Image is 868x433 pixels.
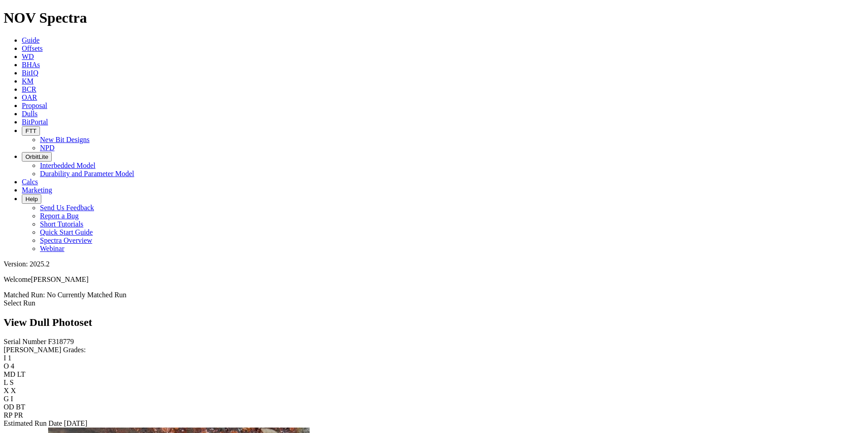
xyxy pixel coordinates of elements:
a: Select Run [4,299,35,307]
span: PR [14,411,23,419]
h2: View Dull Photoset [4,316,864,329]
label: MD [4,370,15,378]
label: O [4,362,9,370]
label: Estimated Run Date [4,419,62,427]
span: BT [16,403,25,411]
span: I [11,395,13,403]
label: X [4,387,9,394]
span: F318779 [48,338,74,345]
a: Marketing [22,186,52,194]
a: WD [22,53,34,60]
a: Report a Bug [40,212,79,220]
a: Webinar [40,245,64,252]
a: Proposal [22,102,47,109]
a: BHAs [22,61,40,69]
a: BitIQ [22,69,38,77]
label: OD [4,403,14,411]
label: Serial Number [4,338,46,345]
span: FTT [25,128,36,134]
span: LT [17,370,25,378]
span: [PERSON_NAME] [31,276,89,283]
a: Durability and Parameter Model [40,170,134,177]
a: New Bit Designs [40,136,89,143]
button: FTT [22,126,40,136]
button: OrbitLite [22,152,52,162]
a: Offsets [22,44,43,52]
a: Spectra Overview [40,236,92,244]
a: Interbedded Model [40,162,95,169]
a: OAR [22,93,37,101]
span: [DATE] [64,419,88,427]
a: BCR [22,85,36,93]
span: X [11,387,16,394]
span: Matched Run: [4,291,45,299]
span: OrbitLite [25,153,48,160]
span: 1 [8,354,11,362]
label: L [4,379,8,386]
a: BitPortal [22,118,48,126]
p: Welcome [4,276,864,284]
a: NPD [40,144,54,152]
a: Calcs [22,178,38,186]
a: Quick Start Guide [40,228,93,236]
h1: NOV Spectra [4,10,864,26]
span: 4 [11,362,15,370]
a: Dulls [22,110,38,118]
a: Send Us Feedback [40,204,94,212]
a: KM [22,77,34,85]
a: Guide [22,36,39,44]
span: S [10,379,14,386]
span: Help [25,196,38,202]
span: No Currently Matched Run [47,291,127,299]
label: RP [4,411,12,419]
button: Help [22,194,41,204]
div: Version: 2025.2 [4,260,864,268]
a: Short Tutorials [40,220,84,228]
label: G [4,395,9,403]
div: [PERSON_NAME] Grades: [4,346,864,354]
label: I [4,354,6,362]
